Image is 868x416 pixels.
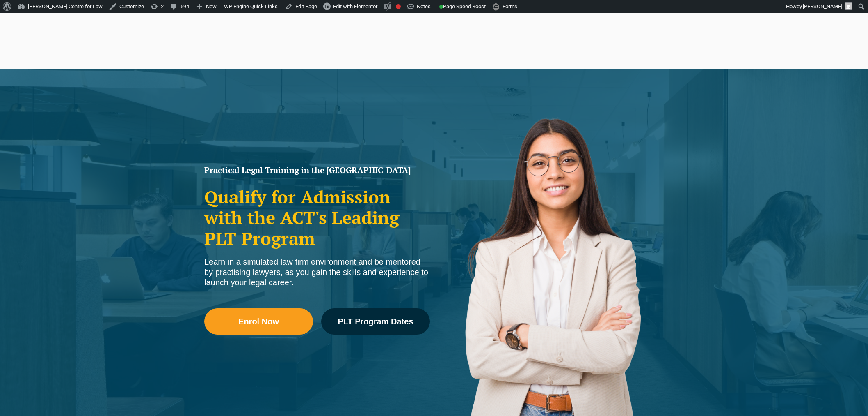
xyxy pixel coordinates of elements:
span: PLT Program Dates [338,317,413,326]
h1: Practical Legal Training in the [GEOGRAPHIC_DATA] [204,166,430,174]
div: Learn in a simulated law firm environment and be mentored by practising lawyers, as you gain the ... [204,257,430,288]
h2: Qualify for Admission with the ACT's Leading PLT Program [204,187,430,249]
span: Enrol Now [238,317,279,326]
a: Enrol Now [204,308,313,335]
a: PLT Program Dates [321,308,430,335]
span: Edit with Elementor [333,3,377,9]
div: Focus keyphrase not set [396,4,401,9]
span: [PERSON_NAME] [803,3,842,9]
